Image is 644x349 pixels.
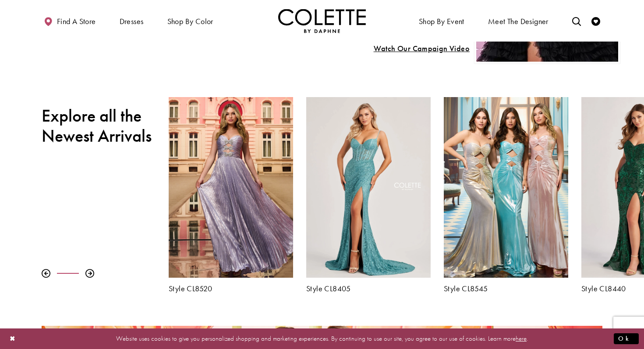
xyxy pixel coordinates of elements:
a: Visit Colette by Daphne Style No. CL8405 Page [306,97,431,278]
button: Submit Dialog [614,333,639,344]
a: Check Wishlist [589,9,602,33]
span: Find a store [57,17,96,26]
span: Dresses [120,17,144,26]
span: Shop by color [165,9,216,33]
a: Visit Colette by Daphne Style No. CL8545 Page [444,97,568,278]
button: Close Dialog [5,331,20,346]
a: Toggle search [570,9,583,33]
span: Meet the designer [488,17,548,26]
a: Meet the designer [486,9,551,33]
a: Find a store [42,9,98,33]
span: Shop By Event [417,9,467,33]
a: here [516,334,527,343]
div: Colette by Daphne Style No. CL8545 [437,91,575,300]
img: Colette by Daphne [278,9,366,33]
span: Dresses [117,9,146,33]
span: Shop By Event [419,17,464,26]
div: Colette by Daphne Style No. CL8405 [300,91,437,300]
div: Colette by Daphne Style No. CL8520 [162,91,300,300]
a: Style CL8520 [169,284,293,293]
span: Shop by color [167,17,213,26]
a: Visit Home Page [278,9,366,33]
p: Website uses cookies to give you personalized shopping and marketing experiences. By continuing t... [63,333,581,345]
a: Style CL8545 [444,284,568,293]
span: Play Slide #15 Video [373,44,470,53]
a: Style CL8405 [306,284,431,293]
h2: Explore all the Newest Arrivals [42,106,156,146]
a: Visit Colette by Daphne Style No. CL8520 Page [169,97,293,278]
